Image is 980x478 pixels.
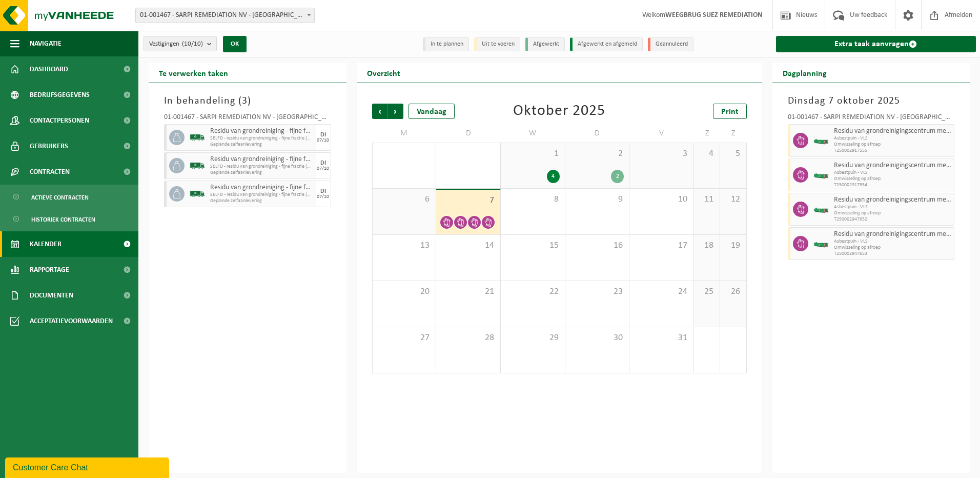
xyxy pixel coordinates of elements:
span: Asbestpuin - VLS [834,170,952,176]
span: 19 [725,240,741,251]
span: 17 [635,240,688,251]
img: HK-XC-10-GN-00 [813,137,829,145]
span: 9 [570,194,624,205]
li: Geannuleerd [648,37,693,51]
span: 2 [570,148,624,160]
span: 5 [725,148,741,160]
span: Residu van grondreinigingscentrum met >0,1% asbest (HGB + NHGB) [834,162,952,170]
span: 18 [699,240,714,251]
td: Z [720,124,746,143]
span: Rapportage [30,257,69,283]
div: Vandaag [409,104,455,119]
div: 01-001467 - SARPI REMEDIATION NV - [GEOGRAPHIC_DATA] [164,114,331,124]
a: Extra taak aanvragen [776,36,976,52]
img: BL-SO-LV [190,186,205,202]
a: Print [713,104,747,119]
span: T250002947653 [834,251,952,257]
span: Navigatie [30,31,62,56]
td: Z [694,124,720,143]
h3: Dinsdag 7 oktober 2025 [788,93,955,109]
img: HK-XC-10-GN-00 [813,206,829,213]
h2: Dagplanning [772,63,837,83]
div: 01-001467 - SARPI REMEDIATION NV - [GEOGRAPHIC_DATA] [788,114,955,124]
span: Omwisseling op afroep [834,176,952,182]
span: Omwisseling op afroep [834,245,952,251]
span: Omwisseling op afroep [834,210,952,216]
span: 16 [570,240,624,251]
span: 21 [441,286,495,297]
span: 14 [441,240,495,251]
h2: Te verwerken taken [149,63,238,83]
div: DI [320,188,326,194]
img: BL-SO-LV [190,158,205,173]
span: Bedrijfsgegevens [30,82,90,108]
div: 2 [611,170,624,183]
span: 29 [506,332,560,344]
span: 13 [378,240,431,251]
span: Contactpersonen [30,108,89,133]
span: Geplande zelfaanlevering [210,170,313,176]
span: Residu van grondreiniging - fijne fractie (VLAREBO) [210,184,313,192]
a: Historiek contracten [3,209,136,229]
span: SELFD - residu van grondreiniging - fijne fractie (VLAREBO) [210,164,313,170]
span: Acceptatievoorwaarden [30,308,113,334]
button: OK [223,36,247,52]
span: 12 [725,194,741,205]
span: 3 [242,96,248,106]
span: Kalender [30,231,62,257]
span: Vestigingen [149,36,203,52]
div: 07/10 [317,138,329,143]
li: Afgewerkt [525,37,565,51]
span: Contracten [30,159,70,185]
span: 10 [635,194,688,205]
iframe: chat widget [5,455,171,478]
img: BL-SO-LV [190,130,205,145]
count: (10/10) [182,41,203,47]
span: Geplande zelfaanlevering [210,142,313,148]
span: 6 [378,194,431,205]
span: 25 [699,286,714,297]
span: Asbestpuin - VLS [834,238,952,245]
li: Afgewerkt en afgemeld [570,37,643,51]
span: Residu van grondreinigingscentrum met >0,1% asbest (HGB + NHGB) [834,230,952,238]
span: 01-001467 - SARPI REMEDIATION NV - GRIMBERGEN [135,8,315,23]
span: 20 [378,286,431,297]
span: T250002917555 [834,148,952,154]
td: M [372,124,437,143]
span: 30 [570,332,624,344]
span: 4 [699,148,714,160]
span: Actieve contracten [31,188,89,207]
span: Historiek contracten [31,210,95,229]
span: 23 [570,286,624,297]
div: DI [320,160,326,166]
span: 26 [725,286,741,297]
a: Actieve contracten [3,187,136,207]
span: Residu van grondreiniging - fijne fractie (VLAREBO) [210,155,313,164]
td: W [501,124,565,143]
div: 07/10 [317,194,329,200]
span: SELFD - residu van grondreiniging - fijne fractie (VLAREBO) [210,192,313,198]
img: HK-XC-10-GN-00 [813,171,829,179]
span: Residu van grondreinigingscentrum met >0,1% asbest (HGB + NHGB) [834,196,952,204]
span: Residu van grondreiniging - fijne fractie (VLAREBO) [210,127,313,135]
span: T250002947652 [834,216,952,223]
div: DI [320,132,326,138]
h2: Overzicht [357,63,411,83]
span: Documenten [30,283,73,308]
span: 15 [506,240,560,251]
span: 1 [506,148,560,160]
span: Asbestpuin - VLS [834,135,952,142]
span: Omwisseling op afroep [834,142,952,148]
td: D [565,124,630,143]
button: Vestigingen(10/10) [144,36,217,51]
td: V [629,124,694,143]
strong: WEEGBRUG SUEZ REMEDIATION [665,11,762,19]
span: SELFD - residu van grondreiniging - fijne fractie (VLAREBO) [210,135,313,142]
span: Print [721,108,739,116]
span: Dashboard [30,56,68,82]
span: 3 [635,148,688,160]
td: D [436,124,501,143]
img: HK-XC-10-GN-00 [813,240,829,248]
span: 01-001467 - SARPI REMEDIATION NV - GRIMBERGEN [136,8,314,23]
